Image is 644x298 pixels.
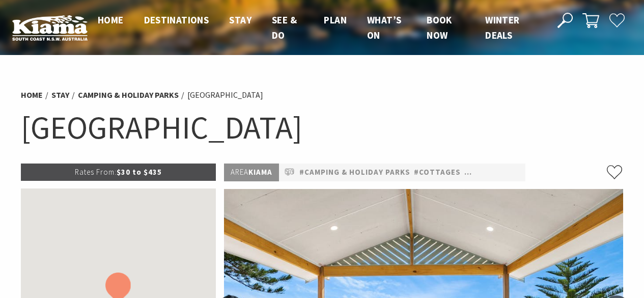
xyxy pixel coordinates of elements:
span: What’s On [367,14,401,41]
li: [GEOGRAPHIC_DATA] [187,89,263,102]
span: Plan [324,14,347,26]
span: See & Do [272,14,297,41]
span: Area [231,167,248,177]
span: Book now [427,14,452,41]
a: #Camping & Holiday Parks [299,166,410,179]
span: Stay [229,14,251,26]
nav: Main Menu [88,12,546,43]
h1: [GEOGRAPHIC_DATA] [21,107,624,148]
img: Kiama Logo [12,15,88,41]
p: $30 to $435 [21,164,216,181]
a: #Cottages [414,166,461,179]
span: Destinations [144,14,209,26]
a: #Pet Friendly [464,166,523,179]
span: Home [98,14,124,26]
a: Home [21,90,43,100]
a: Stay [51,90,69,100]
span: Winter Deals [485,14,519,41]
span: Rates From: [75,167,117,177]
a: Camping & Holiday Parks [78,90,179,100]
p: Kiama [224,164,279,181]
